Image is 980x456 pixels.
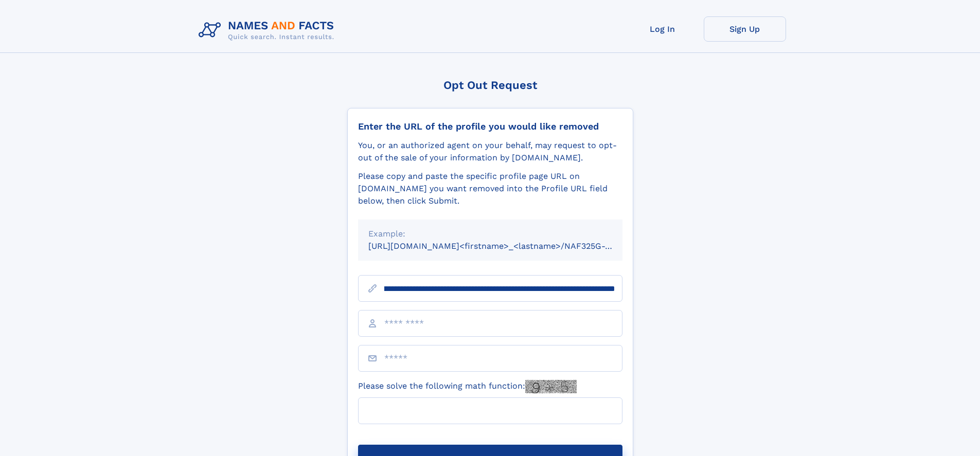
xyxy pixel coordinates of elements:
[358,139,622,164] div: You, or an authorized agent on your behalf, may request to opt-out of the sale of your informatio...
[194,16,343,44] img: Logo Names and Facts
[358,121,622,132] div: Enter the URL of the profile you would like removed
[368,228,612,240] div: Example:
[358,380,577,393] label: Please solve the following math function:
[347,79,633,92] div: Opt Out Request
[621,16,704,42] a: Log In
[358,170,622,207] div: Please copy and paste the specific profile page URL on [DOMAIN_NAME] you want removed into the Pr...
[704,16,786,42] a: Sign Up
[368,241,642,251] small: [URL][DOMAIN_NAME]<firstname>_<lastname>/NAF325G-xxxxxxxx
